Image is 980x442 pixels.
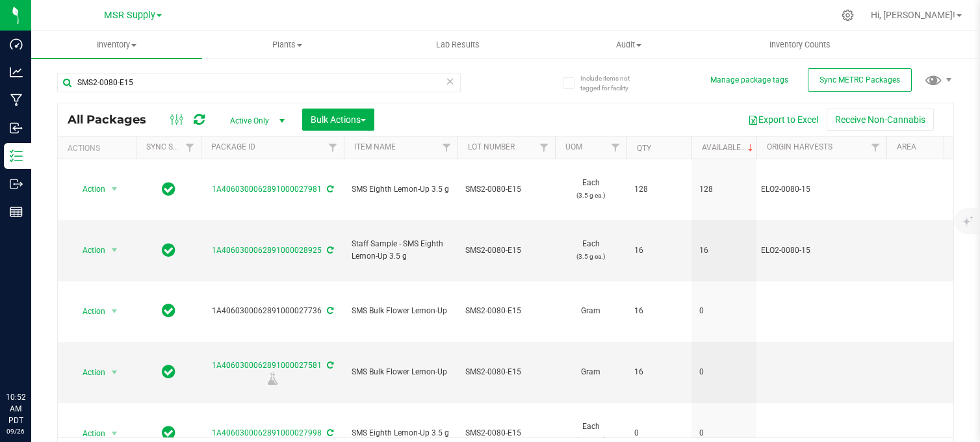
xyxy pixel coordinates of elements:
inline-svg: Analytics [10,66,23,79]
span: select [107,363,123,382]
a: Sync Status [146,142,196,151]
span: 16 [699,244,749,257]
span: Hi, [PERSON_NAME]! [871,10,955,20]
span: select [107,302,123,320]
span: select [107,241,123,259]
span: 16 [634,305,684,317]
span: Include items not tagged for facility [580,73,645,93]
a: Item Name [354,142,396,151]
inline-svg: Manufacturing [10,94,23,107]
a: Plants [202,31,373,58]
span: In Sync [162,180,175,198]
span: Plants [203,39,372,51]
a: Filter [179,136,201,159]
span: Sync from Compliance System [325,246,333,255]
span: Sync from Compliance System [325,306,333,315]
a: Filter [322,136,344,159]
a: Package ID [211,142,255,151]
span: Action [71,241,106,259]
a: Inventory [31,31,202,58]
span: 0 [699,427,749,439]
p: 09/26 [6,426,25,436]
span: select [107,180,123,198]
span: SMS Eighth Lemon-Up 3.5 g [352,427,450,439]
span: Staff Sample - SMS Eighth Lemon-Up 3.5 g [352,238,450,263]
span: SMS2-0080-E15 [465,305,547,317]
span: Clear [446,73,455,90]
span: SMS Eighth Lemon-Up 3.5 g [352,183,450,196]
p: (3.5 g ea.) [563,250,619,263]
span: Each [563,238,619,263]
div: Value 1: ELO2-0080-15 [761,244,883,257]
span: Gram [563,366,619,378]
span: Each [563,177,619,201]
inline-svg: Inventory [10,149,23,162]
span: Gram [563,305,619,317]
span: In Sync [162,241,175,259]
a: 1A4060300062891000028925 [212,246,322,255]
a: Qty [637,144,651,153]
span: Inventory Counts [752,39,848,51]
a: Filter [605,136,626,159]
span: MSR Supply [104,10,155,21]
span: Action [71,180,106,198]
a: Lab Results [373,31,544,58]
a: Lot Number [468,142,515,151]
a: Area [897,142,916,151]
button: Receive Non-Cannabis [827,109,934,131]
span: 0 [699,366,749,378]
a: Filter [436,136,458,159]
span: 128 [634,183,684,196]
span: Inventory [31,39,202,51]
inline-svg: Outbound [10,177,23,190]
inline-svg: Dashboard [10,38,23,51]
span: All Packages [68,112,159,127]
span: 128 [699,183,749,196]
span: In Sync [162,363,175,381]
span: SMS2-0080-E15 [465,183,547,196]
span: Sync METRC Packages [819,75,900,84]
span: 0 [634,427,684,439]
div: 1A4060300062891000027736 [199,305,346,317]
a: Inventory Counts [714,31,885,58]
span: SMS2-0080-E15 [465,244,547,257]
a: Filter [865,136,886,159]
span: Bulk Actions [311,114,366,125]
span: 0 [699,305,749,317]
button: Bulk Actions [302,109,374,131]
a: UOM [565,142,582,151]
a: Filter [534,136,555,159]
iframe: Resource center [13,338,52,377]
span: SMS Bulk Flower Lemon-Up [352,366,450,378]
span: 16 [634,366,684,378]
span: 16 [634,244,684,257]
span: Sync from Compliance System [325,428,333,437]
p: (3.5 g ea.) [563,189,619,201]
div: Value 1: ELO2-0080-15 [761,183,883,196]
span: SMS2-0080-E15 [465,427,547,439]
a: Audit [543,31,714,58]
div: Actions [68,144,131,153]
span: SMS2-0080-E15 [465,366,547,378]
a: 1A4060300062891000027998 [212,428,322,437]
inline-svg: Reports [10,205,23,218]
button: Manage package tags [710,75,788,86]
span: Sync from Compliance System [325,361,333,370]
p: 10:52 AM PDT [6,391,25,426]
input: Search Package ID, Item Name, SKU, Lot or Part Number... [57,73,461,92]
button: Export to Excel [740,109,827,131]
button: Sync METRC Packages [808,68,912,92]
span: Action [71,302,106,320]
a: Available [702,143,756,152]
inline-svg: Inbound [10,122,23,135]
span: Action [71,363,106,382]
a: 1A4060300062891000027581 [212,361,322,370]
span: SMS Bulk Flower Lemon-Up [352,305,450,317]
span: Lab Results [419,39,497,51]
span: In Sync [162,302,175,320]
span: In Sync [162,424,175,442]
a: 1A4060300062891000027981 [212,185,322,194]
div: Manage settings [840,9,856,21]
a: Origin Harvests [767,142,832,151]
span: Audit [544,39,714,51]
